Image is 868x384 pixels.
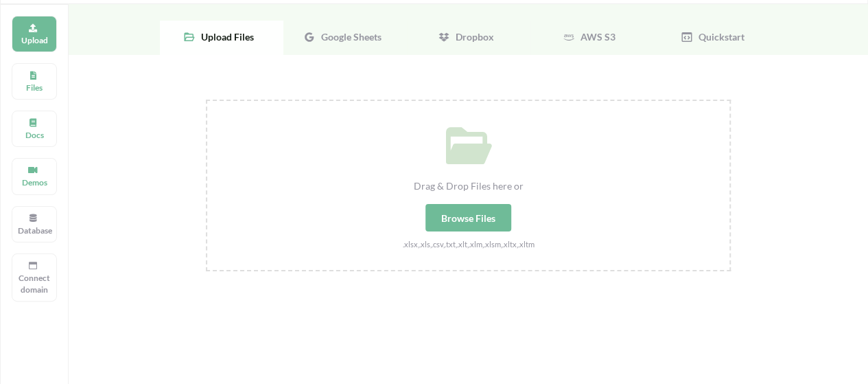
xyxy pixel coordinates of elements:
div: Browse Files [425,204,511,231]
p: Upload [18,34,51,46]
p: Demos [18,177,51,188]
p: Connect domain [18,272,51,295]
p: Database [18,225,51,236]
div: Drag & Drop Files here or [207,179,729,193]
span: AWS S3 [575,31,615,43]
span: Dropbox [450,31,494,43]
p: Files [18,82,51,93]
span: Quickstart [693,31,744,43]
small: .xlsx,.xls,.csv,.txt,.xlt,.xlm,.xlsm,.xltx,.xltm [403,240,535,249]
span: Google Sheets [316,31,382,43]
span: Upload Files [196,31,254,43]
p: Docs [18,129,51,141]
